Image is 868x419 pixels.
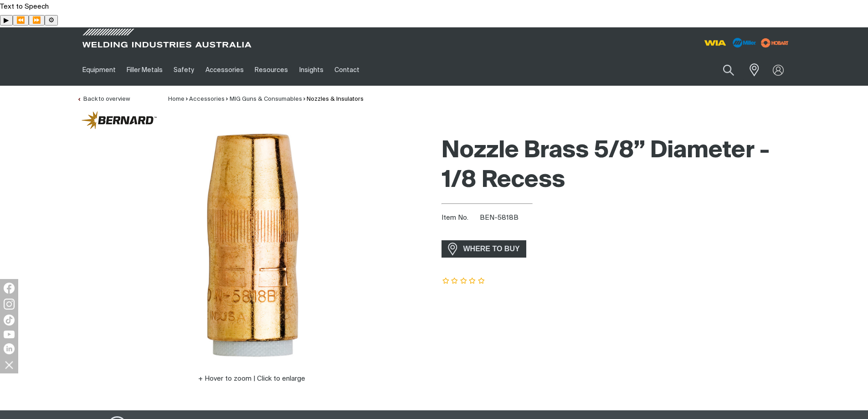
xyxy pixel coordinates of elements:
span: Rating: {0} [442,278,486,285]
a: Accessories [200,54,249,86]
a: Resources [249,54,293,86]
h1: Nozzle Brass 5/8” Diameter - 1/8 Recess [442,136,791,196]
a: Accessories [189,96,225,102]
a: MIG Guns & Consumables [230,96,302,102]
a: Home [168,96,185,102]
img: Instagram [4,299,15,310]
img: TikTok [4,315,15,326]
nav: Breadcrumb [168,95,364,104]
button: Hover to zoom | Click to enlarge [193,373,311,384]
a: WHERE TO BUY [442,240,527,257]
img: miller [758,36,791,50]
img: YouTube [4,331,15,338]
a: Insights [293,54,329,86]
img: LinkedIn [4,343,15,354]
a: Safety [168,54,200,86]
img: Nozzle Brass 5/8” Diameter - 1/8 Recess [138,132,366,360]
span: BEN-5818B [480,214,519,221]
a: Back to overview [77,96,130,102]
button: Forward [29,15,45,26]
nav: Main [77,54,613,86]
a: Filler Metals [121,54,168,86]
button: Settings [45,15,58,26]
span: WHERE TO BUY [457,242,526,256]
input: Product name or item number... [701,59,744,81]
img: hide socials [1,357,17,372]
button: Search products [713,59,744,81]
a: Equipment [77,54,121,86]
img: Facebook [4,283,15,294]
button: Previous [13,15,29,26]
a: Contact [329,54,365,86]
a: Nozzles & Insulators [307,96,364,102]
span: Item No. [442,213,478,223]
